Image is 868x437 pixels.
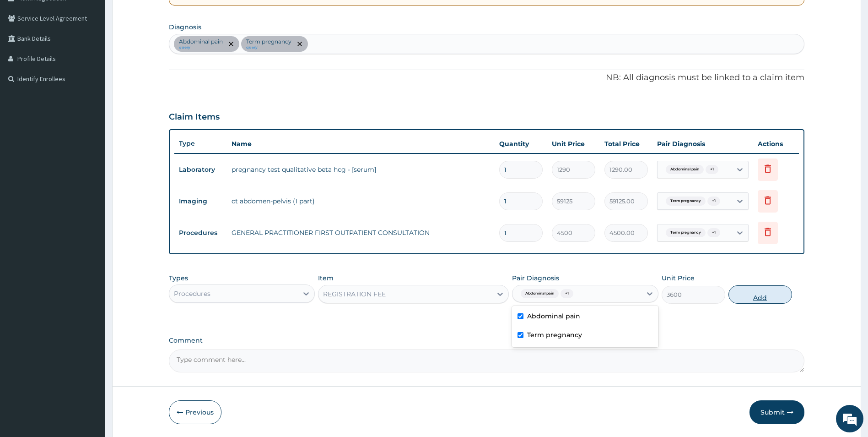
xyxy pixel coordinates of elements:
th: Name [227,135,495,153]
img: d_794563401_company_1708531726252_794563401 [17,46,37,69]
th: Total Price [600,135,652,153]
td: GENERAL PRACTITIONER FIRST OUTPATIENT CONSULTATION [227,224,495,242]
h3: Claim Items [169,112,220,122]
p: Abdominal pain [179,38,223,45]
td: Laboratory [174,161,227,178]
div: Procedures [174,289,210,298]
button: Submit [749,400,804,424]
th: Actions [753,135,799,153]
label: Unit Price [662,273,695,283]
div: REGISTRATION FEE [323,290,386,299]
td: pregnancy test qualitative beta hcg - [serum] [227,160,495,179]
small: query [246,45,291,50]
span: remove selection option [296,40,304,48]
label: Abdominal pain [527,311,580,321]
textarea: Type your message and hit 'Enter' [5,250,174,282]
th: Quantity [495,135,547,153]
button: Add [728,285,792,304]
div: Minimize live chat window [150,5,172,27]
span: We're online! [53,115,126,208]
label: Item [318,273,334,283]
span: Abdominal pain [666,165,704,174]
span: remove selection option [227,40,235,48]
button: Previous [169,400,221,424]
p: Term pregnancy [246,38,291,45]
span: + 1 [707,228,720,237]
label: Pair Diagnosis [512,273,559,283]
td: ct abdomen-pelvis (1 part) [227,192,495,210]
th: Unit Price [547,135,600,153]
td: Procedures [174,224,227,241]
label: Term pregnancy [527,330,582,339]
span: + 1 [706,165,718,174]
small: query [179,45,223,50]
label: Types [169,274,188,282]
label: Comment [169,337,805,344]
span: Abdominal pain [521,289,559,298]
span: + 1 [561,289,573,298]
span: + 1 [707,197,720,206]
td: Imaging [174,193,227,210]
th: Type [174,135,227,152]
span: Term pregnancy [666,197,706,206]
th: Pair Diagnosis [652,135,753,153]
div: Chat with us now [48,51,154,63]
p: NB: All diagnosis must be linked to a claim item [169,72,805,84]
span: Term pregnancy [666,228,706,237]
label: Diagnosis [169,22,201,32]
